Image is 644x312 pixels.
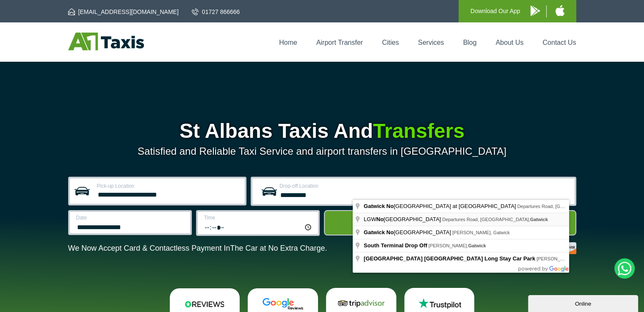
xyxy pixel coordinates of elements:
button: Get Quote [324,210,576,235]
a: Blog [463,39,476,46]
label: Pick-up Location [97,183,240,189]
a: About Us [496,39,524,46]
a: Contact Us [542,39,576,46]
img: Tripadvisor [336,297,387,310]
span: [PERSON_NAME], Gatwick [452,230,510,235]
h1: St Albans Taxis And [68,121,576,141]
p: We Now Accept Card & Contactless Payment In [68,244,327,253]
a: Airport Transfer [316,39,363,46]
span: Transfers [373,120,464,142]
img: A1 Taxis iPhone App [556,5,564,16]
a: 01727 866666 [192,8,240,16]
p: Satisfied and Reliable Taxi Service and airport transfers in [GEOGRAPHIC_DATA] [68,145,576,157]
img: Google [257,298,308,310]
span: Gatwick No [364,229,394,235]
label: Drop-off Location [279,183,569,189]
a: Cities [382,39,399,46]
span: Gatwick [530,217,548,222]
img: Reviews.io [179,298,230,310]
a: [EMAIL_ADDRESS][DOMAIN_NAME] [68,8,179,16]
img: A1 Taxis St Albans LTD [68,33,144,50]
p: Download Our App [470,6,520,16]
span: [GEOGRAPHIC_DATA] at [GEOGRAPHIC_DATA] [364,203,517,209]
span: South Terminal Drop Off [364,242,427,249]
span: [GEOGRAPHIC_DATA] [364,229,452,235]
span: LGW [GEOGRAPHIC_DATA] [364,216,442,222]
img: Trustpilot [414,297,465,310]
span: The Car at No Extra Charge. [230,244,327,252]
a: Home [279,39,297,46]
label: Time [204,215,313,220]
span: Gatwick No [364,203,394,209]
img: A1 Taxis Android App [531,5,540,16]
iframe: chat widget [528,293,640,312]
span: [GEOGRAPHIC_DATA] [GEOGRAPHIC_DATA] Long Stay Car Park [364,255,535,262]
label: Date [76,215,185,220]
span: Departures Road, [GEOGRAPHIC_DATA], [442,217,548,222]
a: Services [418,39,444,46]
span: Gatwick [468,243,486,248]
span: No [376,216,384,222]
span: [PERSON_NAME], [428,243,486,248]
